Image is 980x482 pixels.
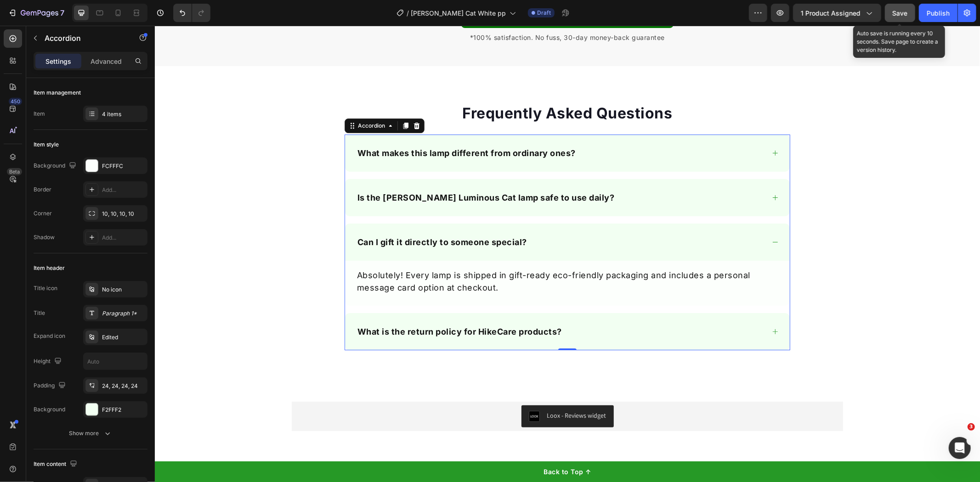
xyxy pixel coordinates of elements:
[4,4,68,22] button: 7
[34,209,52,218] div: Corner
[102,333,145,342] div: Edited
[34,110,45,118] div: Item
[203,212,372,221] strong: Can I gift it directly to someone special?
[203,167,460,177] strong: Is the [PERSON_NAME] Luminous Cat lamp safe to use daily?
[201,164,461,179] div: Rich Text Editor. Editing area: main
[102,309,145,318] div: Paragraph 1*
[927,8,950,18] div: Publish
[84,353,147,370] input: Auto
[102,234,145,242] div: Add...
[411,8,506,18] span: [PERSON_NAME] Cat White pp
[34,332,65,340] div: Expand icon
[9,98,22,105] div: 450
[34,160,78,172] div: Background
[885,4,915,22] button: Save
[34,355,63,368] div: Height
[173,4,210,22] div: Undo/Redo
[34,89,81,97] div: Item management
[45,33,123,44] p: Accordion
[91,56,122,66] p: Advanced
[801,8,861,18] span: 1 product assigned
[102,186,145,194] div: Add...
[34,309,45,317] div: Title
[201,209,374,224] div: Rich Text Editor. Editing area: main
[69,429,112,438] div: Show more
[102,286,145,294] div: No icon
[968,423,975,431] span: 3
[102,110,145,118] div: 4 items
[201,120,422,135] div: Rich Text Editor. Editing area: main
[102,162,145,170] div: FCFFFC
[155,26,980,482] iframe: Design area
[893,9,908,17] span: Save
[34,405,65,414] div: Background
[45,56,71,66] p: Settings
[34,264,65,272] div: Item header
[919,4,957,22] button: Publish
[102,406,145,414] div: F2FFF2
[34,140,59,149] div: Item style
[367,380,459,402] button: Loox - Reviews widget
[202,243,623,268] p: Absolutely! Every lamp is shipped in gift-ready eco-friendly packaging and includes a personal me...
[34,425,147,442] button: Show more
[191,78,634,97] p: Frequently Asked Questions
[949,437,971,459] iframe: Intercom live chat
[793,4,881,22] button: 1 product assigned
[203,123,421,132] strong: What makes this lamp different from ordinary ones?
[34,380,68,392] div: Padding
[203,300,407,312] p: What is the return policy for HikeCare products?
[391,433,435,443] span: Add section
[201,96,232,104] div: Accordion
[392,385,452,395] div: Loox - Reviews widget
[389,441,436,451] div: Back to Top ↑
[34,185,51,194] div: Border
[537,9,551,17] span: Draft
[34,458,79,471] div: Item content
[102,382,145,390] div: 24, 24, 24, 24
[407,8,409,18] span: /
[374,385,385,396] img: loox.png
[201,298,408,314] div: Rich Text Editor. Editing area: main
[7,168,22,175] div: Beta
[34,284,57,292] div: Title icon
[34,233,55,241] div: Shadow
[102,210,145,218] div: 10, 10, 10, 10
[60,7,64,18] p: 7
